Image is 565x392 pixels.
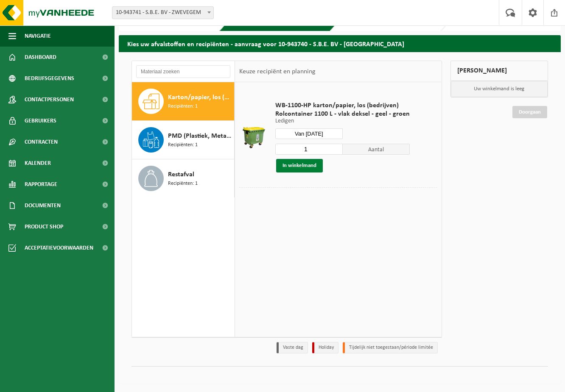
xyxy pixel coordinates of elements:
span: Contracten [25,131,58,153]
span: Navigatie [25,25,51,47]
li: Tijdelijk niet toegestaan/période limitée [343,342,438,353]
span: WB-1100-HP karton/papier, los (bedrijven) [275,101,410,110]
p: Uw winkelmand is leeg [451,81,548,97]
span: Gebruikers [25,110,56,131]
input: Materiaal zoeken [136,65,230,78]
span: Aantal [343,144,410,155]
button: In winkelmand [276,159,323,172]
span: Product Shop [25,216,63,237]
p: Ledigen [275,118,410,124]
span: 10-943741 - S.B.E. BV - ZWEVEGEM [112,7,213,19]
h2: Kies uw afvalstoffen en recipiënten - aanvraag voor 10-943740 - S.B.E. BV - [GEOGRAPHIC_DATA] [119,35,561,52]
span: Bedrijfsgegevens [25,68,74,89]
a: Doorgaan [512,106,547,118]
li: Vaste dag [277,342,308,353]
span: Karton/papier, los (bedrijven) [168,92,232,103]
span: Rolcontainer 1100 L - vlak deksel - geel - groen [275,110,410,118]
span: Documenten [25,195,61,216]
button: Karton/papier, los (bedrijven) Recipiënten: 1 [132,82,235,121]
button: Restafval Recipiënten: 1 [132,159,235,197]
span: Contactpersonen [25,89,74,110]
span: 10-943741 - S.B.E. BV - ZWEVEGEM [112,6,214,19]
span: Kalender [25,153,51,174]
input: Selecteer datum [275,128,343,139]
span: Acceptatievoorwaarden [25,237,93,259]
div: Keuze recipiënt en planning [235,61,320,82]
span: Restafval [168,170,194,180]
span: PMD (Plastiek, Metaal, Drankkartons) (bedrijven) [168,131,232,141]
span: Recipiënten: 1 [168,180,198,188]
div: [PERSON_NAME] [450,61,548,81]
span: Rapportage [25,174,57,195]
li: Holiday [312,342,338,353]
span: Recipiënten: 1 [168,141,198,149]
span: Dashboard [25,47,56,68]
span: Recipiënten: 1 [168,103,198,111]
button: PMD (Plastiek, Metaal, Drankkartons) (bedrijven) Recipiënten: 1 [132,121,235,159]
